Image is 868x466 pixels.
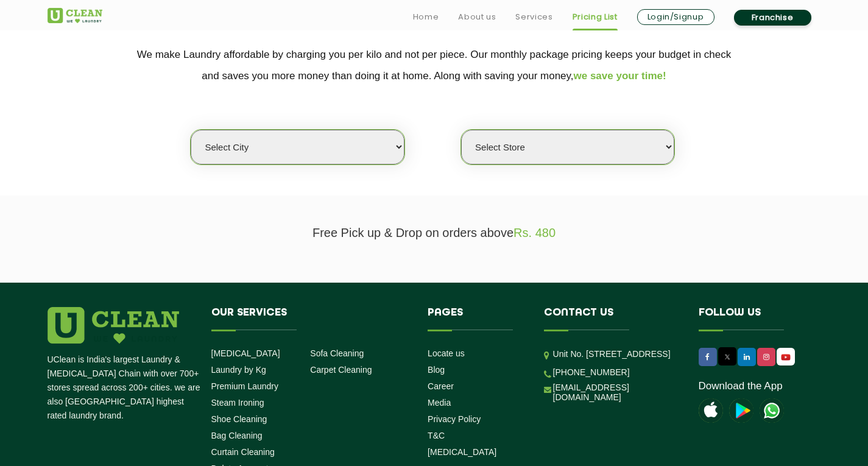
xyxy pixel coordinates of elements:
[48,8,102,23] img: UClean Laundry and Dry Cleaning
[544,307,680,330] h4: Contact us
[428,414,481,424] a: Privacy Policy
[458,10,496,24] a: About us
[413,10,439,24] a: Home
[553,347,680,361] p: Unit No. [STREET_ADDRESS]
[428,381,454,391] a: Career
[211,414,267,424] a: Shoe Cleaning
[515,10,552,24] a: Services
[428,365,445,375] a: Blog
[211,307,410,330] h4: Our Services
[428,348,465,358] a: Locate us
[48,353,202,423] p: UClean is India's largest Laundry & [MEDICAL_DATA] Chain with over 700+ stores spread across 200+...
[48,307,179,344] img: logo.png
[211,365,266,375] a: Laundry by Kg
[48,44,821,86] p: We make Laundry affordable by charging you per kilo and not per piece. Our monthly package pricin...
[574,70,666,82] span: we save your time!
[428,447,496,457] a: [MEDICAL_DATA]
[428,431,445,440] a: T&C
[211,447,275,457] a: Curtain Cleaning
[573,10,618,24] a: Pricing List
[778,351,794,364] img: UClean Laundry and Dry Cleaning
[734,10,811,26] a: Franchise
[211,381,279,391] a: Premium Laundry
[760,398,784,423] img: UClean Laundry and Dry Cleaning
[699,380,783,392] a: Download the App
[553,383,680,402] a: [EMAIL_ADDRESS][DOMAIN_NAME]
[729,398,753,423] img: playstoreicon.png
[310,365,372,375] a: Carpet Cleaning
[637,9,715,25] a: Login/Signup
[553,367,630,377] a: [PHONE_NUMBER]
[513,226,556,239] span: Rs. 480
[211,348,280,358] a: [MEDICAL_DATA]
[699,307,806,330] h4: Follow us
[48,226,821,240] p: Free Pick up & Drop on orders above
[428,398,451,408] a: Media
[211,431,263,440] a: Bag Cleaning
[428,307,526,330] h4: Pages
[699,398,723,423] img: apple-icon.png
[211,398,264,408] a: Steam Ironing
[310,348,364,358] a: Sofa Cleaning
